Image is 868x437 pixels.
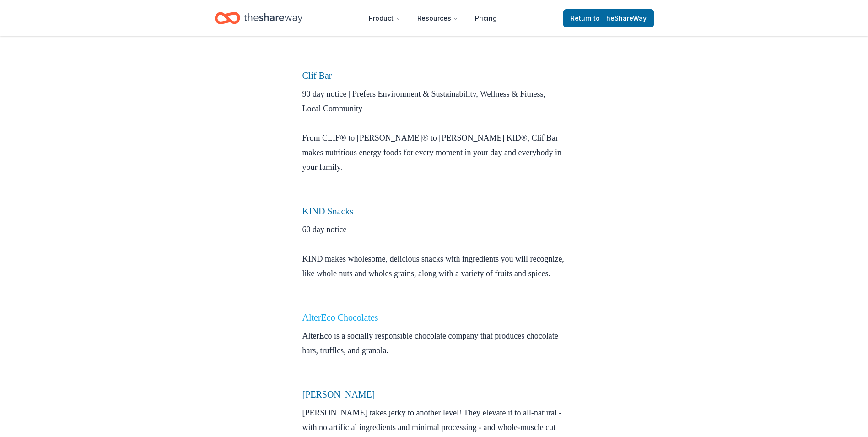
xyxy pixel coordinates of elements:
p: 90 day notice | Prefers Environment & Sustainability, Wellness & Fitness, Local Community From CL... [302,87,566,204]
a: Returnto TheShareWay [563,9,654,27]
a: Pricing [468,9,504,27]
a: KIND Snacks [302,206,354,216]
span: to TheShareWay [593,14,647,22]
a: [PERSON_NAME] [302,389,375,399]
nav: Main [361,7,504,29]
button: Product [361,9,408,27]
a: Clif Bar [302,71,332,81]
span: Return [571,13,647,24]
a: Home [215,7,302,29]
p: AlterEco is a socially responsible chocolate company that produces chocolate bars, truffles, and ... [302,328,566,387]
a: AlterEco Chocolates [302,312,378,322]
p: 60 day notice KIND makes wholesome, delicious snacks with ingredients you will recognize, like wh... [302,222,566,310]
button: Resources [410,9,466,27]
